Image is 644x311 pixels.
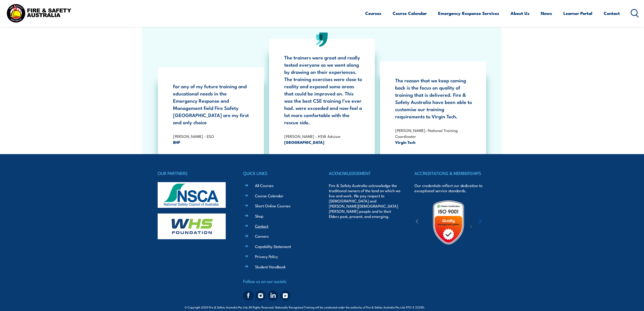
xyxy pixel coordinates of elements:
[255,203,290,208] a: Short Online Courses
[329,170,401,177] h4: ACKNOWLEDGEMENT
[604,6,620,20] a: Contact
[393,6,427,20] a: Course Calendar
[395,139,473,145] span: Virgin Tech
[563,6,592,20] a: Learner Portal
[243,278,315,285] h4: Follow us on our socials
[185,305,460,309] span: © Copyright 2025 Fire & Safety Australia Pty Ltd, All Rights Reserved. Nationally Recognised Trai...
[158,182,226,208] img: nsca-logo-footer
[255,244,291,249] a: Capability Statement
[284,54,362,126] p: The trainers were great and really tested everyone as we went along by drawing on their experienc...
[255,223,268,229] a: Contact
[442,304,460,309] a: KND Digital
[438,6,499,20] a: Emergency Response Services
[471,214,516,231] img: ewpa-logo
[431,305,460,309] span: Site:
[426,200,471,245] img: Untitled design (19)
[173,139,251,145] span: BHP
[173,133,214,139] strong: [PERSON_NAME] - ESO
[158,214,226,239] img: whs-logo-footer
[365,6,381,20] a: Courses
[173,83,251,126] p: For any of my future training and educational needs in the Emergency Response and Management fiel...
[541,6,552,20] a: News
[510,6,529,20] a: About Us
[414,183,486,193] p: Our credentials reflect our dedication to exceptional service standards.
[284,139,362,145] span: [GEOGRAPHIC_DATA]
[243,170,315,177] h4: QUICK LINKS
[414,170,486,177] h4: ACCREDITATIONS & MEMBERSHIPS
[255,233,269,239] a: Careers
[255,213,263,219] a: Shop
[158,170,230,177] h4: OUR PARTNERS
[255,193,283,198] a: Course Calendar
[255,254,278,259] a: Privacy Policy
[329,183,401,219] p: Fire & Safety Australia acknowledge the traditional owners of the land on which we live and work....
[395,127,458,139] strong: [PERSON_NAME]- National Training Coordinator
[284,133,341,139] strong: [PERSON_NAME] - HSW Advisor
[255,183,273,188] a: All Courses
[395,77,473,120] p: The reason that we keep coming back is the focus on quality of training that is delivered. Fire &...
[255,264,286,269] a: Student Handbook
